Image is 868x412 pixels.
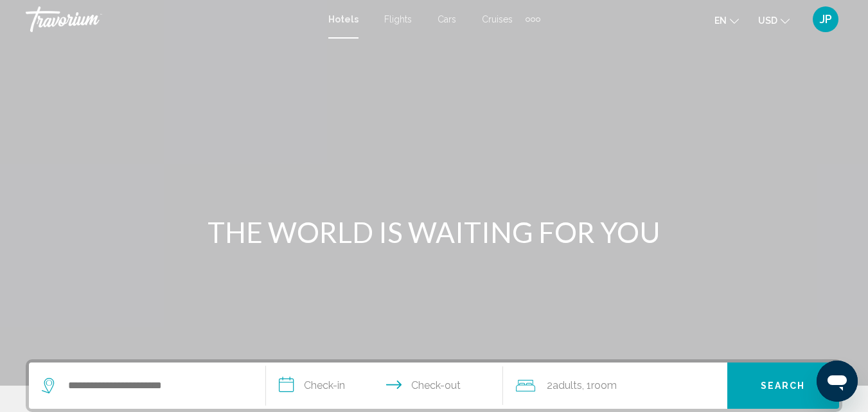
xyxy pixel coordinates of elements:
button: Travelers: 2 adults, 0 children [503,363,727,409]
button: Check in and out dates [266,363,503,409]
button: Extra navigation items [526,9,540,30]
span: Search [761,381,806,391]
a: Hotels [328,14,359,24]
span: USD [758,15,777,26]
button: Search [727,363,839,409]
div: Search widget [29,363,839,409]
button: Change language [714,11,739,30]
a: Cars [438,14,456,24]
button: Change currency [758,11,790,30]
span: 2 [547,377,582,395]
h1: THE WORLD IS WAITING FOR YOU [193,215,675,249]
span: , 1 [582,377,617,395]
button: User Menu [809,6,842,33]
span: Adults [553,379,582,391]
iframe: Button to launch messaging window [817,361,858,402]
a: Travorium [26,6,315,32]
a: Cruises [482,14,513,24]
span: en [714,15,727,26]
span: JP [820,13,832,26]
span: Room [591,379,617,391]
a: Flights [384,14,412,24]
